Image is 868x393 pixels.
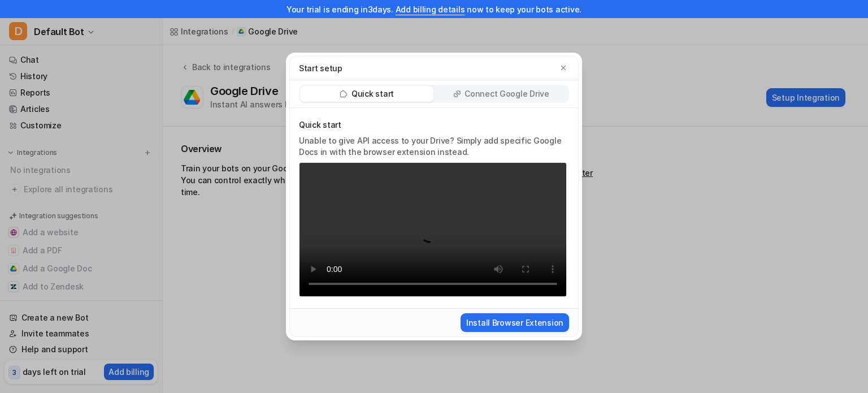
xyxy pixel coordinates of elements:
button: Install Browser Extension [461,313,569,332]
video: Your browser does not support the video tag. [299,162,567,297]
p: Start setup [299,62,342,74]
p: Quick start [351,88,394,100]
p: Connect Google Drive [465,88,549,100]
p: Unable to give API access to your Drive? Simply add specific Google Docs in with the browser exte... [299,135,567,158]
p: Quick start [299,119,567,131]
